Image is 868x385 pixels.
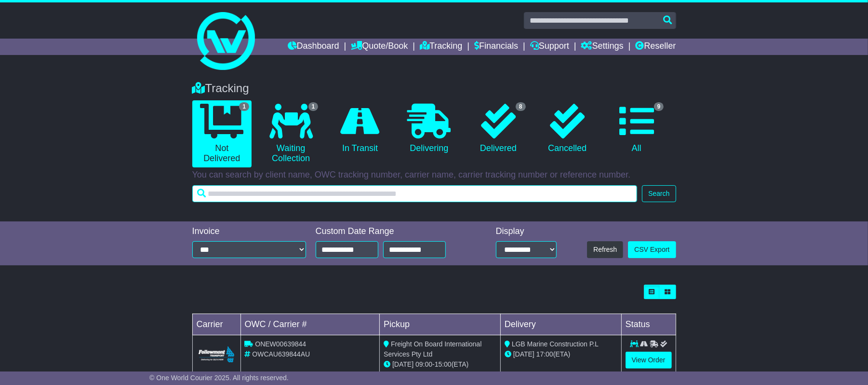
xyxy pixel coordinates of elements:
[288,39,339,55] a: Dashboard
[415,360,432,368] span: 09:00
[607,100,666,157] a: 9 All
[505,349,617,359] div: (ETA)
[330,100,389,157] a: In Transit
[316,226,470,237] div: Custom Date Range
[149,374,289,382] span: © One World Courier 2025. All rights reserved.
[536,350,553,358] span: 17:00
[199,346,235,362] img: Followmont_Transport.png
[351,39,408,55] a: Quote/Book
[308,102,319,111] span: 1
[192,170,676,180] p: You can search by client name, OWC tracking number, carrier name, carrier tracking number or refe...
[530,39,569,55] a: Support
[654,102,664,111] span: 9
[538,100,597,157] a: Cancelled
[192,226,306,237] div: Invoice
[400,100,459,157] a: Delivering
[642,185,676,202] button: Search
[187,82,681,96] div: Tracking
[192,100,252,167] a: 1 Not Delivered
[239,102,249,111] span: 1
[384,340,481,358] span: Freight On Board International Services Pty Ltd
[587,241,623,258] button: Refresh
[380,314,501,335] td: Pickup
[192,314,240,335] td: Carrier
[626,352,672,369] a: View Order
[635,39,676,55] a: Reseller
[252,350,310,358] span: OWCAU639844AU
[513,350,534,358] span: [DATE]
[496,226,557,237] div: Display
[435,360,452,368] span: 15:00
[384,359,496,370] div: - (ETA)
[392,360,414,368] span: [DATE]
[261,100,320,167] a: 1 Waiting Collection
[474,39,518,55] a: Financials
[500,314,621,335] td: Delivery
[240,314,380,335] td: OWC / Carrier #
[628,241,676,258] a: CSV Export
[420,39,462,55] a: Tracking
[516,102,526,111] span: 8
[468,100,528,157] a: 8 Delivered
[512,340,599,348] span: LGB Marine Construction P.L
[581,39,624,55] a: Settings
[621,314,676,335] td: Status
[255,340,306,348] span: ONEW00639844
